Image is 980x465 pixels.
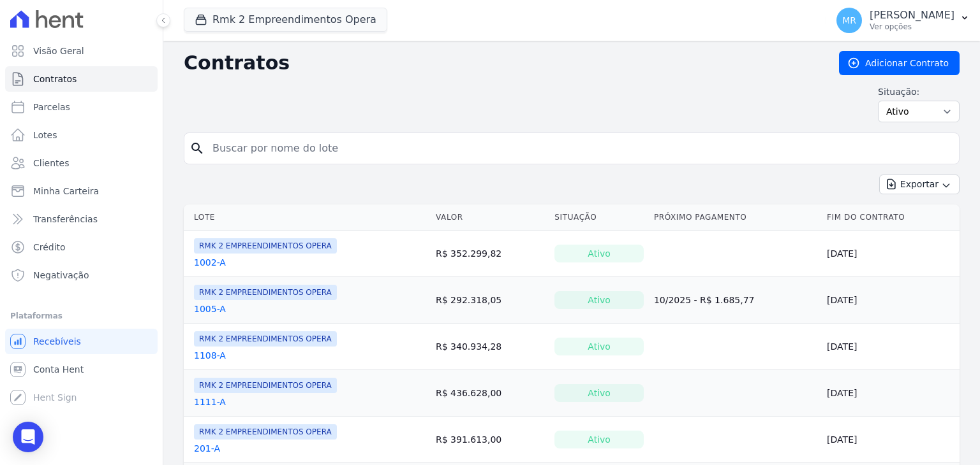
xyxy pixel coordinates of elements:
[5,234,158,260] a: Crédito
[5,122,158,148] a: Lotes
[194,424,337,440] span: RMK 2 EMPREENDIMENTOS OPERA
[822,231,960,277] td: [DATE]
[431,417,549,463] td: R$ 391.613,00
[33,185,99,197] span: Minha Carteira
[431,277,549,324] td: R$ 292.318,05
[842,16,856,25] span: MR
[554,431,644,448] div: Ativo
[5,38,158,64] a: Visão Geral
[822,370,960,417] td: [DATE]
[826,3,980,38] button: MR [PERSON_NAME] Ver opções
[5,66,158,92] a: Contratos
[194,378,337,393] span: RMK 2 EMPREENDIMENTOS OPERA
[870,22,954,32] p: Ver opções
[822,277,960,324] td: [DATE]
[194,285,337,300] span: RMK 2 EMPREENDIMENTOS OPERA
[549,204,649,231] th: Situação
[33,363,84,376] span: Conta Hent
[13,422,43,452] div: Open Intercom Messenger
[822,417,960,463] td: [DATE]
[33,157,69,169] span: Clientes
[554,291,644,309] div: Ativo
[654,295,755,305] a: 10/2025 - R$ 1.685,77
[194,442,220,455] a: 201-A
[870,9,954,22] p: [PERSON_NAME]
[822,324,960,370] td: [DATE]
[184,8,387,32] button: Rmk 2 Empreendimentos Opera
[431,204,549,231] th: Valor
[5,178,158,204] a: Minha Carteira
[431,231,549,277] td: R$ 352.299,82
[33,129,57,141] span: Lotes
[5,357,158,382] a: Conta Hent
[184,52,819,75] h2: Contratos
[194,349,226,362] a: 1108-A
[5,206,158,232] a: Transferências
[194,238,337,254] span: RMK 2 EMPREENDIMENTOS OPERA
[33,335,81,348] span: Recebíveis
[33,73,77,85] span: Contratos
[194,256,226,269] a: 1002-A
[5,150,158,176] a: Clientes
[5,329,158,354] a: Recebíveis
[194,396,226,408] a: 1111-A
[33,269,89,282] span: Negativação
[194,331,337,347] span: RMK 2 EMPREENDIMENTOS OPERA
[33,45,84,57] span: Visão Geral
[554,338,644,355] div: Ativo
[33,213,98,225] span: Transferências
[839,51,960,75] a: Adicionar Contrato
[189,141,205,156] i: search
[33,241,66,254] span: Crédito
[205,136,954,161] input: Buscar por nome do lote
[649,204,822,231] th: Próximo Pagamento
[184,204,431,231] th: Lote
[5,262,158,288] a: Negativação
[10,308,152,324] div: Plataformas
[431,324,549,370] td: R$ 340.934,28
[5,94,158,120] a: Parcelas
[822,204,960,231] th: Fim do Contrato
[554,245,644,262] div: Ativo
[554,384,644,402] div: Ativo
[194,303,226,315] a: 1005-A
[878,85,960,98] label: Situação:
[431,370,549,417] td: R$ 436.628,00
[33,101,70,113] span: Parcelas
[879,175,960,194] button: Exportar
